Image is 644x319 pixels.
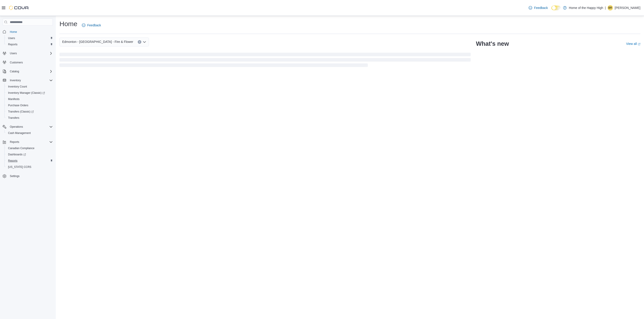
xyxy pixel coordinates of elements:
span: Home [8,29,53,34]
button: Users [8,51,19,56]
button: [US_STATE] CCRS [4,164,55,170]
button: Reports [4,41,55,48]
span: Manifests [8,97,19,101]
a: Feedback [527,3,549,12]
span: Inventory [10,79,21,82]
button: Home [1,28,55,35]
a: View allExternal link [626,42,640,46]
span: Catalog [8,69,53,74]
span: Purchase Orders [8,104,28,107]
button: Canadian Compliance [4,145,55,151]
button: Users [1,50,55,56]
img: Cova [9,6,29,10]
svg: External link [638,43,640,46]
span: Customers [8,60,53,65]
span: Users [10,52,17,55]
span: Catalog [10,70,19,73]
span: Loading [59,54,471,68]
button: Transfers [4,115,55,121]
span: Transfers (Classic) [6,109,53,114]
a: Home [8,29,19,35]
span: Users [6,35,53,41]
button: Users [4,35,55,41]
div: Branden Rowsell [608,5,613,10]
p: Home of the Happy High [569,5,603,10]
span: Inventory [8,78,53,83]
a: Reports [6,42,19,47]
button: Operations [1,124,55,130]
nav: Complex example [3,27,53,191]
a: Transfers [6,115,21,121]
a: Purchase Orders [6,103,30,108]
span: Reports [8,43,17,46]
p: | [605,5,606,10]
span: Reports [6,158,53,163]
button: Cash Management [4,130,55,136]
span: [US_STATE] CCRS [8,165,31,169]
span: Cash Management [6,130,53,136]
a: Canadian Compliance [6,146,36,151]
span: Inventory Count [6,84,53,89]
span: BR [608,5,612,10]
span: Users [8,51,53,56]
a: Transfers (Classic) [6,109,36,114]
a: Users [6,35,17,41]
a: Transfers (Classic) [4,108,55,115]
span: Transfers [6,115,53,121]
span: Purchase Orders [6,103,53,108]
button: Catalog [8,69,21,74]
span: Reports [8,159,17,163]
a: Customers [8,60,25,65]
span: Reports [6,42,53,47]
span: Inventory Manager (Classic) [6,90,53,96]
span: Dashboards [8,153,26,156]
a: Dashboards [6,152,28,157]
button: Inventory [8,78,23,83]
h1: Home [59,19,77,28]
a: Inventory Manager (Classic) [4,90,55,96]
a: Settings [8,173,21,179]
button: Inventory Count [4,83,55,90]
span: Washington CCRS [6,164,53,170]
a: Inventory Manager (Classic) [6,90,47,96]
button: Purchase Orders [4,102,55,108]
h2: What's new [476,40,509,47]
button: Settings [1,173,55,179]
span: Feedback [87,23,101,27]
span: Canadian Compliance [6,146,53,151]
a: [US_STATE] CCRS [6,164,33,170]
button: Inventory [1,77,55,83]
button: Manifests [4,96,55,102]
button: Clear input [138,40,141,44]
a: Inventory Count [6,84,29,89]
span: Home [10,30,17,34]
span: Reports [10,140,19,144]
span: Settings [8,173,53,179]
button: Customers [1,59,55,66]
button: Operations [8,124,25,129]
span: Operations [8,124,53,129]
a: Dashboards [4,151,55,158]
button: Reports [8,139,21,145]
button: Reports [4,158,55,164]
span: Inventory Manager (Classic) [8,91,45,95]
span: Reports [8,139,53,145]
a: Reports [6,158,19,163]
span: Canadian Compliance [8,146,34,150]
input: Dark Mode [551,6,561,10]
span: Users [8,36,15,40]
button: Catalog [1,68,55,75]
button: Reports [1,139,55,145]
span: Edmonton - [GEOGRAPHIC_DATA] - Fire & Flower [62,39,133,44]
a: Manifests [6,96,21,102]
button: Open list of options [143,40,146,44]
a: Feedback [80,21,103,30]
span: Transfers (Classic) [8,110,34,113]
span: Customers [10,61,23,64]
a: Cash Management [6,130,32,136]
p: [PERSON_NAME] [615,5,640,10]
span: Dashboards [6,152,53,157]
span: Cash Management [8,131,31,135]
span: Inventory Count [8,85,27,88]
